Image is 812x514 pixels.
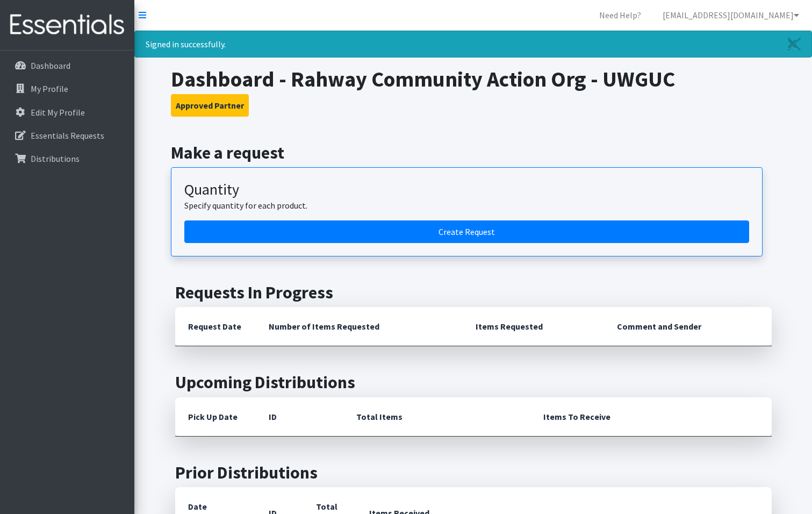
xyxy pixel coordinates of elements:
a: My Profile [4,78,130,99]
p: Essentials Requests [31,130,104,141]
h2: Requests In Progress [175,282,772,303]
p: Distributions [31,153,80,164]
p: Specify quantity for each product. [184,199,749,212]
th: ID [256,397,343,437]
th: Comment and Sender [604,307,771,346]
th: Request Date [175,307,256,346]
a: Close [777,31,811,57]
p: Edit My Profile [31,107,85,118]
th: Total Items [343,397,530,437]
th: Number of Items Requested [256,307,463,346]
a: Need Help? [591,4,650,26]
h2: Make a request [171,142,775,163]
a: Create a request by quantity [184,220,749,243]
a: Distributions [4,148,130,169]
h2: Prior Distributions [175,462,772,483]
p: My Profile [31,83,68,94]
button: Approved Partner [171,94,249,117]
div: Signed in successfully. [134,31,812,58]
h2: Upcoming Distributions [175,372,772,392]
th: Items To Receive [530,397,772,437]
a: Dashboard [4,55,130,76]
h1: Dashboard - Rahway Community Action Org - UWGUC [171,66,775,92]
th: Items Requested [463,307,604,346]
a: [EMAIL_ADDRESS][DOMAIN_NAME] [654,4,808,26]
h3: Quantity [184,181,749,199]
p: Dashboard [31,60,70,71]
img: HumanEssentials [4,7,130,43]
a: Edit My Profile [4,102,130,123]
a: Essentials Requests [4,125,130,146]
th: Pick Up Date [175,397,256,437]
